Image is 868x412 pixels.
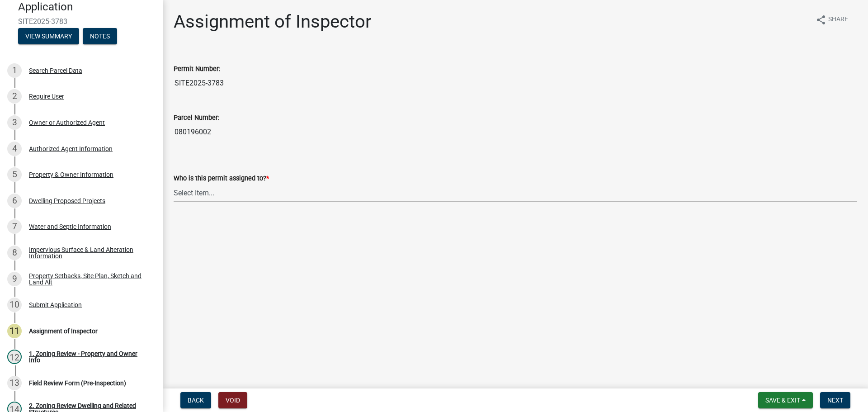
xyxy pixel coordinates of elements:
[83,33,117,40] wm-modal-confirm: Notes
[29,119,105,126] div: Owner or Authorized Agent
[180,392,211,408] button: Back
[174,66,220,72] label: Permit Number:
[7,167,22,182] div: 5
[29,146,113,152] div: Authorized Agent Information
[18,33,79,40] wm-modal-confirm: Summary
[174,115,219,121] label: Parcel Number:
[816,14,826,25] i: share
[7,219,22,234] div: 7
[29,328,98,334] div: Assignment of Inspector
[29,93,64,99] div: Require User
[820,392,850,408] button: Next
[7,246,22,260] div: 8
[83,28,117,44] button: Notes
[7,324,22,338] div: 11
[765,397,800,404] span: Save & Exit
[188,397,204,404] span: Back
[29,246,148,259] div: Impervious Surface & Land Alteration Information
[29,273,148,285] div: Property Setbacks, Site Plan, Sketch and Land Alt
[29,198,105,204] div: Dwelling Proposed Projects
[29,302,82,308] div: Submit Application
[29,67,82,74] div: Search Parcel Data
[18,28,79,44] button: View Summary
[828,14,848,25] span: Share
[808,11,855,28] button: shareShare
[7,194,22,208] div: 6
[7,89,22,104] div: 2
[29,223,111,230] div: Water and Septic Information
[827,397,843,404] span: Next
[7,350,22,364] div: 12
[7,298,22,312] div: 10
[7,142,22,156] div: 4
[7,115,22,130] div: 3
[7,272,22,286] div: 9
[29,171,113,178] div: Property & Owner Information
[174,175,269,182] label: Who is this permit assigned to?
[7,376,22,390] div: 13
[29,380,126,386] div: Field Review Form (Pre-Inspection)
[18,17,145,26] span: SITE2025-3783
[218,392,247,408] button: Void
[29,350,148,363] div: 1. Zoning Review - Property and Owner Info
[7,63,22,78] div: 1
[758,392,813,408] button: Save & Exit
[174,11,372,33] h1: Assignment of Inspector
